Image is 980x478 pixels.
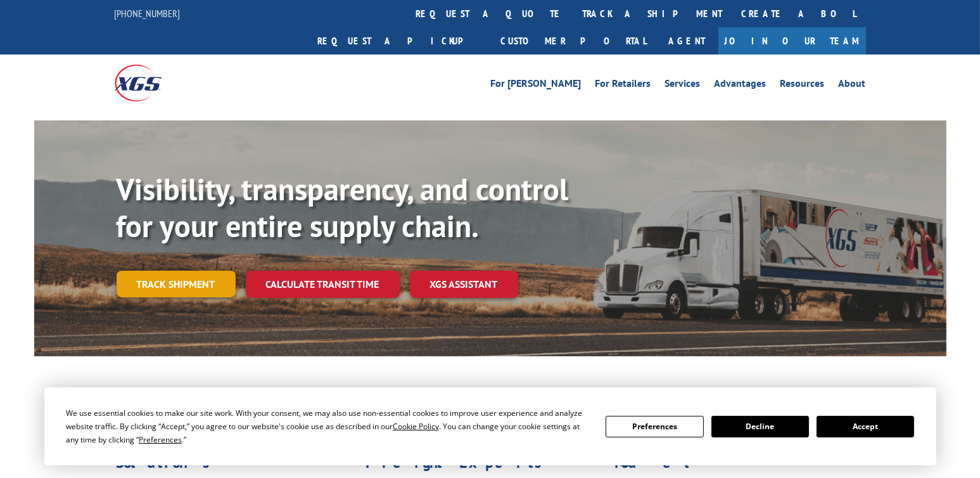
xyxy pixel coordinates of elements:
a: Request a pickup [309,27,492,55]
a: Track shipment [117,271,236,297]
a: About [839,79,866,93]
a: Services [665,79,701,93]
a: Agent [656,27,718,55]
b: Visibility, transparency, and control for your entire supply chain. [117,169,569,245]
a: [PHONE_NUMBER] [115,7,181,20]
a: For [PERSON_NAME] [491,79,582,93]
div: We use essential cookies to make our site work. With your consent, we may also use non-essential ... [66,406,590,446]
a: Advantages [715,79,767,93]
button: Accept [817,416,914,437]
button: Decline [711,416,809,437]
span: Preferences [139,434,182,445]
a: Join Our Team [718,27,866,55]
a: Customer Portal [492,27,656,55]
a: Calculate transit time [246,271,400,298]
span: Cookie Policy [393,421,439,432]
button: Preferences [606,416,703,437]
a: For Retailers [595,79,651,93]
div: Cookie Consent Prompt [44,387,936,465]
a: Resources [780,79,825,93]
a: XGS ASSISTANT [410,271,518,298]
